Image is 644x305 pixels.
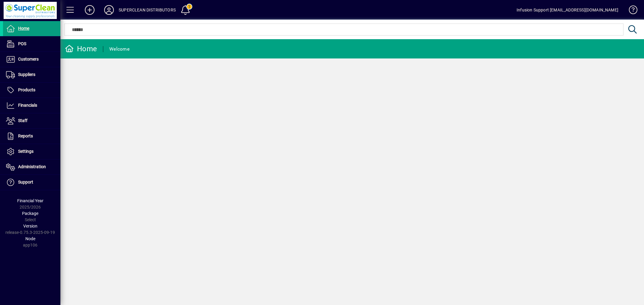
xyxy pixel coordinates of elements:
[18,134,33,138] span: Reports
[65,44,97,54] div: Home
[3,52,60,67] a: Customers
[624,1,636,21] a: Knowledge Base
[3,144,60,159] a: Settings
[18,118,27,123] span: Staff
[3,159,60,175] a: Administration
[3,67,60,82] a: Suppliers
[18,41,26,46] span: POS
[18,72,35,77] span: Suppliers
[99,5,119,15] button: Profile
[18,57,39,61] span: Customers
[22,211,38,216] span: Package
[18,164,46,169] span: Administration
[18,103,37,108] span: Financials
[3,175,60,190] a: Support
[3,113,60,128] a: Staff
[3,83,60,98] a: Products
[18,87,35,92] span: Products
[25,236,35,241] span: Node
[3,129,60,144] a: Reports
[109,44,130,54] div: Welcome
[80,5,99,15] button: Add
[18,180,33,184] span: Support
[18,149,34,154] span: Settings
[23,224,37,228] span: Version
[3,98,60,113] a: Financials
[119,5,176,15] div: SUPERCLEAN DISTRIBUTORS
[17,198,43,203] span: Financial Year
[18,26,29,31] span: Home
[3,36,60,52] a: POS
[517,5,618,15] div: Infusion Support [EMAIL_ADDRESS][DOMAIN_NAME]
